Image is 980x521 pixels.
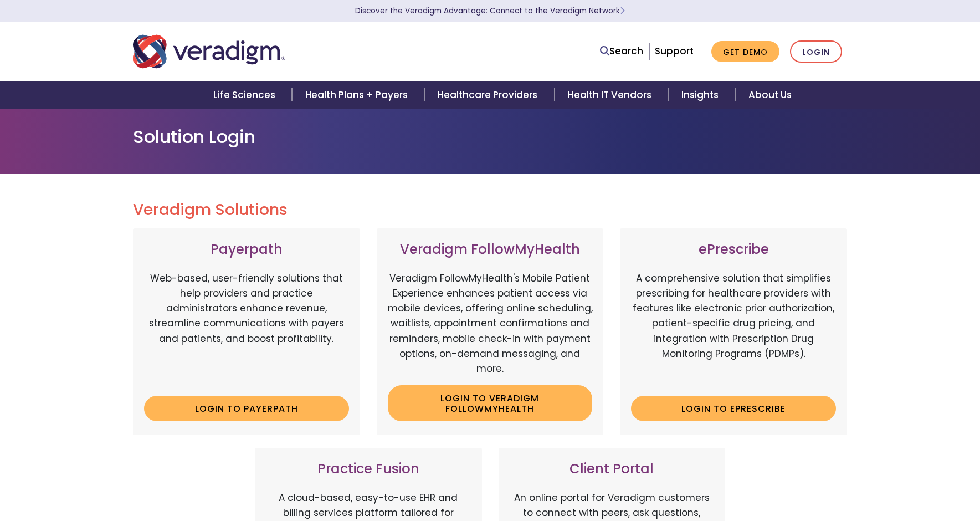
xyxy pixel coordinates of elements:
[266,461,471,477] h3: Practice Fusion
[631,396,836,421] a: Login to ePrescribe
[388,385,593,421] a: Login to Veradigm FollowMyHealth
[133,201,848,219] h2: Veradigm Solutions
[555,81,668,109] a: Health IT Vendors
[144,242,349,258] h3: Payerpath
[620,6,625,16] span: Learn More
[388,271,593,376] p: Veradigm FollowMyHealth's Mobile Patient Experience enhances patient access via mobile devices, o...
[133,33,285,70] img: Veradigm logo
[631,271,836,387] p: A comprehensive solution that simplifies prescribing for healthcare providers with features like ...
[144,396,349,421] a: Login to Payerpath
[668,81,735,109] a: Insights
[600,44,643,59] a: Search
[510,461,715,477] h3: Client Portal
[133,126,848,147] h1: Solution Login
[200,81,292,109] a: Life Sciences
[735,81,805,109] a: About Us
[790,40,842,63] a: Login
[424,81,554,109] a: Healthcare Providers
[388,242,593,258] h3: Veradigm FollowMyHealth
[631,242,836,258] h3: ePrescribe
[292,81,424,109] a: Health Plans + Payers
[144,271,349,387] p: Web-based, user-friendly solutions that help providers and practice administrators enhance revenu...
[711,41,779,63] a: Get Demo
[655,44,694,58] a: Support
[355,6,625,16] a: Discover the Veradigm Advantage: Connect to the Veradigm NetworkLearn More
